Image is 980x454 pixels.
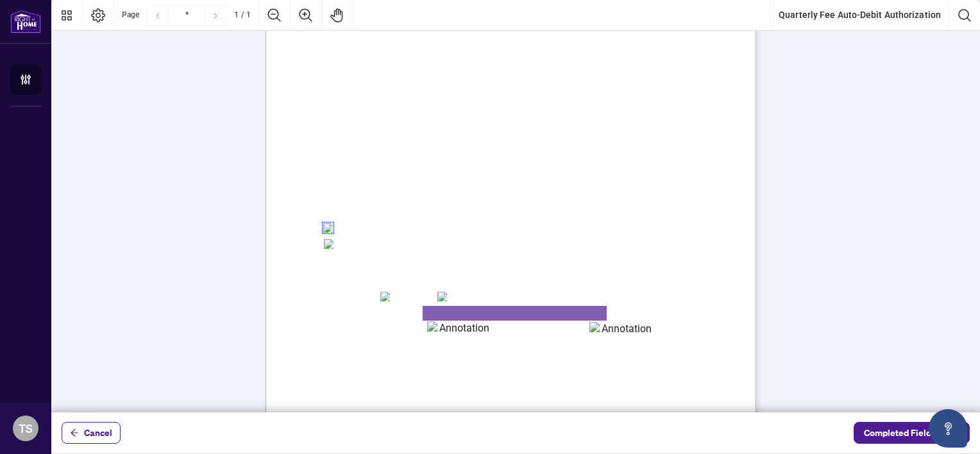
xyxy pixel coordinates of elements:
img: logo [10,10,41,33]
span: arrow-left [70,428,79,437]
span: TS [19,419,33,437]
button: Cancel [62,422,121,444]
span: Completed Fields 0 of 1 [864,423,959,443]
span: Cancel [84,423,112,443]
button: Open asap [929,409,967,448]
button: Completed Fields 0 of 1 [854,422,970,444]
